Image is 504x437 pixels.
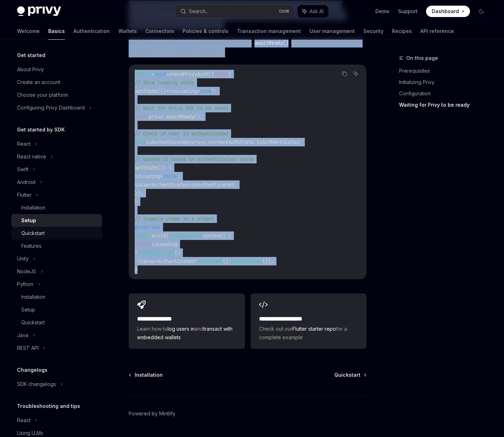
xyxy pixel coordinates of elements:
[160,173,163,179] span: =
[203,232,231,239] span: context) {
[228,258,231,264] span: :
[17,402,80,410] h5: Troubleshooting and tips
[21,229,45,237] div: Quickstart
[406,54,438,62] span: On this page
[21,203,45,212] div: Installation
[135,241,152,247] span: return
[363,23,383,40] a: Security
[135,130,228,137] span: // Check if user is authenticated
[11,227,102,240] a: Quickstart
[135,105,228,111] span: // Wait for Privy SDK to be ready
[211,88,217,94] span: );
[399,99,493,111] a: Waiting for Privy to be ready
[17,78,60,86] div: Create an account
[392,23,412,40] a: Recipes
[223,258,228,264] span: ()
[135,173,160,179] span: isLoading
[17,366,47,374] h5: Changelogs
[399,88,493,99] a: Configuration
[169,71,208,77] span: checkPrivyAuth
[17,152,46,161] div: React native
[252,39,291,47] code: awaitReady()
[183,23,229,40] a: Policies & controls
[21,306,35,314] div: Setup
[135,250,138,256] span: ?
[17,178,35,186] div: Android
[189,181,191,188] span: =
[137,325,236,342] span: Learn how to and
[21,318,45,327] div: Quickstart
[166,71,169,77] span: >
[334,371,366,379] a: Quickstart
[309,8,324,15] span: Ask AI
[135,181,189,188] span: isUserAuthenticated
[129,293,245,349] a: **** **** **** *Learn how tolog users inandtransact with embedded wallets
[135,71,152,77] span: Future
[135,190,143,196] span: });
[21,242,41,250] div: Features
[11,316,102,329] a: Quickstart
[17,91,68,99] div: Choose your platform
[129,410,175,417] a: Powered by Mintlify
[135,88,157,94] span: setState
[189,139,191,145] span: =
[163,173,177,179] span: false
[177,173,180,179] span: ;
[11,201,102,214] a: Installation
[146,139,189,145] span: isAuthenticated
[191,139,302,145] span: privy.currentAuthState.isAuthenticated;
[17,140,30,148] div: React
[399,77,493,88] a: Initializing Privy
[11,291,102,303] a: Installation
[17,103,85,112] div: Configuring Privy Dashboard
[17,280,33,288] div: Python
[17,380,56,388] div: SDK changelogs
[375,8,390,15] a: Demo
[197,88,200,94] span: =
[17,51,45,60] h5: Get started
[17,254,29,263] div: Unity
[135,258,138,264] span: :
[259,325,358,342] span: Check out our for a complete example
[73,23,110,40] a: Authentication
[135,267,138,273] span: }
[309,23,355,40] a: User management
[155,71,166,77] span: void
[135,371,163,379] span: Installation
[135,232,152,239] span: Widget
[21,293,45,301] div: Installation
[135,198,138,205] span: }
[279,9,290,14] span: Ctrl K
[118,23,137,40] a: Wallets
[157,164,172,171] span: (() {
[135,113,149,120] span: await
[168,326,195,332] a: log users in
[191,181,237,188] span: isAuthenticated;
[432,8,459,15] span: Dashboard
[297,5,329,18] button: Ask AI
[214,71,228,77] span: async
[169,232,203,239] span: BuildContext
[231,258,262,264] span: LoginScreen
[172,88,197,94] span: isLoading
[11,303,102,316] a: Setup
[152,232,166,239] span: build
[17,23,40,40] a: Welcome
[197,258,223,264] span: AppScreen
[166,232,169,239] span: (
[17,125,65,134] h5: Get started by SDK
[334,371,360,379] span: Quickstart
[145,23,174,40] a: Connectors
[420,23,454,40] a: API reference
[135,224,160,230] span: @override
[11,240,102,252] a: Features
[228,71,231,77] span: {
[17,416,30,425] div: React
[426,6,470,17] a: Dashboard
[194,258,197,264] span: ?
[166,88,172,94] span: =>
[135,215,214,222] span: // Example usage in a widget
[17,331,28,340] div: Java
[194,113,203,120] span: ();
[17,191,32,199] div: Flutter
